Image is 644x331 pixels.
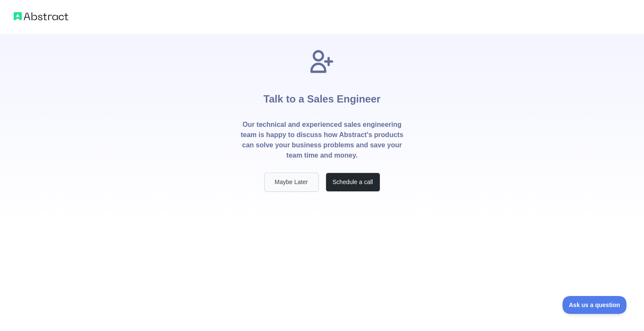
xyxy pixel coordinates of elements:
button: Schedule a call [326,173,380,192]
h1: Talk to a Sales Engineer [263,75,380,120]
img: Abstract logo [14,10,68,22]
button: Maybe Later [264,173,319,192]
iframe: Toggle Customer Support [562,296,627,314]
p: Our technical and experienced sales engineering team is happy to discuss how Abstract's products ... [240,120,404,161]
